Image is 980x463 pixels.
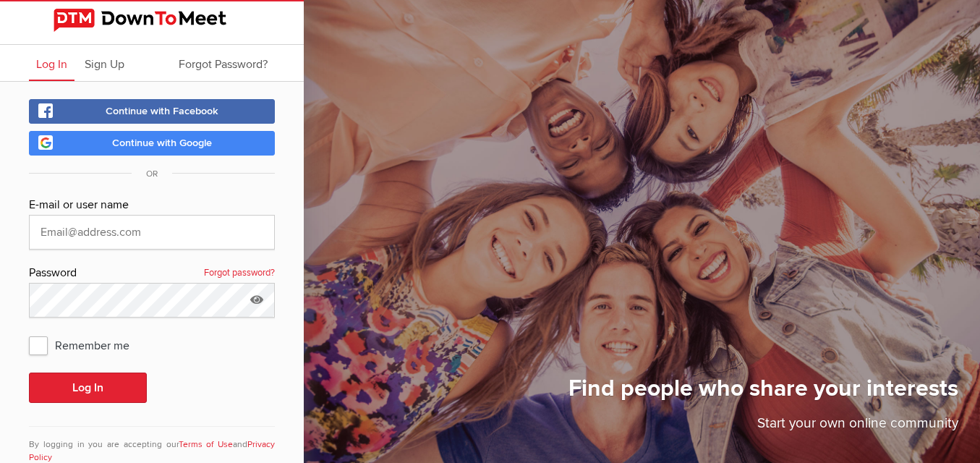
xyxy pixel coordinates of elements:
[106,105,218,117] span: Continue with Facebook
[29,45,74,81] a: Log In
[36,57,67,72] span: Log In
[29,196,275,215] div: E-mail or user name
[179,57,268,72] span: Forgot Password?
[568,413,958,441] p: Start your own online community
[29,131,275,156] a: Continue with Google
[132,169,172,179] span: OR
[29,373,147,403] button: Log In
[29,264,275,283] div: Password
[204,264,275,283] a: Forgot password?
[29,99,275,124] a: Continue with Facebook
[568,374,958,413] h1: Find people who share your interests
[29,332,144,358] span: Remember me
[171,45,275,81] a: Forgot Password?
[85,57,124,72] span: Sign Up
[77,45,132,81] a: Sign Up
[112,137,212,149] span: Continue with Google
[179,439,234,450] a: Terms of Use
[54,9,250,32] img: DownToMeet
[29,215,275,250] input: Email@address.com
